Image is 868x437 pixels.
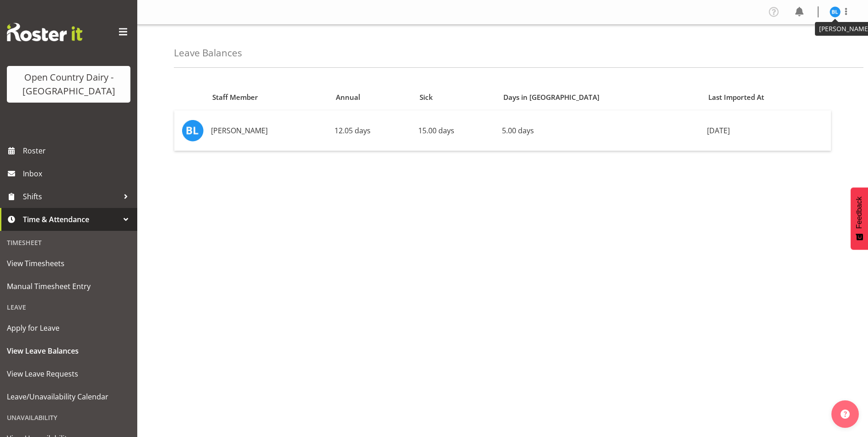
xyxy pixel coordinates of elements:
[174,48,242,58] h4: Leave Balances
[851,187,868,250] button: Feedback - Show survey
[855,197,863,229] span: Feedback
[2,339,135,362] a: View Leave Balances
[708,92,764,103] span: Last Imported At
[7,279,130,293] span: Manual Timesheet Entry
[2,298,135,317] div: Leave
[23,190,119,203] span: Shifts
[2,275,135,298] a: Manual Timesheet Entry
[23,144,133,158] span: Roster
[841,410,850,419] img: help-xxl-2.png
[7,367,130,381] span: View Leave Requests
[2,385,135,408] a: Leave/Unavailability Calendar
[707,126,730,136] span: [DATE]
[2,408,135,427] div: Unavailability
[207,110,331,151] td: [PERSON_NAME]
[2,252,135,275] a: View Timesheets
[503,92,599,103] span: Days in [GEOGRAPHIC_DATA]
[334,126,371,136] span: 12.05 days
[182,120,204,142] img: bruce-lind7400.jpg
[7,344,130,358] span: View Leave Balances
[336,92,360,103] span: Annual
[23,213,119,226] span: Time & Attendance
[7,390,130,404] span: Leave/Unavailability Calendar
[418,126,454,136] span: 15.00 days
[420,92,433,103] span: Sick
[2,317,135,339] a: Apply for Leave
[7,321,130,335] span: Apply for Leave
[2,362,135,385] a: View Leave Requests
[830,6,841,17] img: bruce-lind7400.jpg
[502,126,534,136] span: 5.00 days
[16,71,121,98] div: Open Country Dairy - [GEOGRAPHIC_DATA]
[7,257,130,270] span: View Timesheets
[23,167,133,180] span: Inbox
[212,92,258,103] span: Staff Member
[7,23,82,41] img: Rosterit website logo
[2,233,135,252] div: Timesheet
